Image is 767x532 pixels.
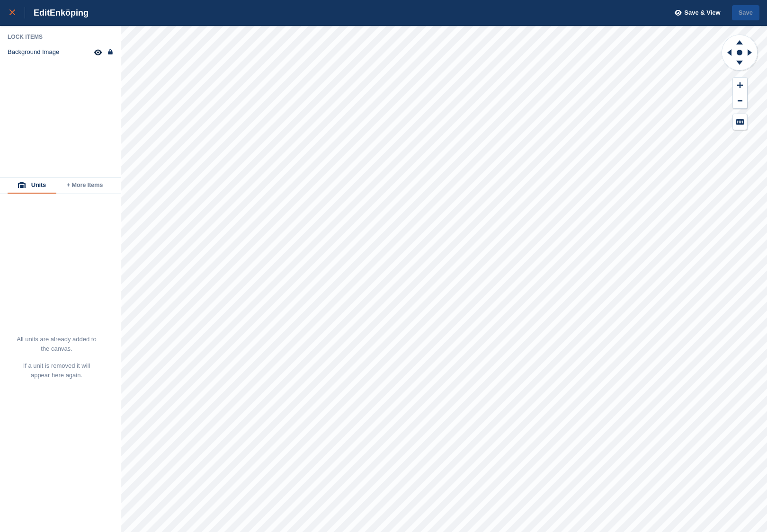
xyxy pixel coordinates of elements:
[25,7,89,18] div: Edit Enköping
[8,33,114,41] div: Lock Items
[733,78,747,93] button: Zoom In
[684,8,720,18] span: Save & View
[669,5,721,21] button: Save & View
[8,48,59,56] div: Background Image
[16,335,97,354] p: All units are already added to the canvas.
[733,93,747,109] button: Zoom Out
[8,177,56,194] button: Units
[16,361,97,380] p: If a unit is removed it will appear here again.
[732,5,759,21] button: Save
[56,177,113,194] button: + More Items
[733,114,747,130] button: Keyboard Shortcuts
